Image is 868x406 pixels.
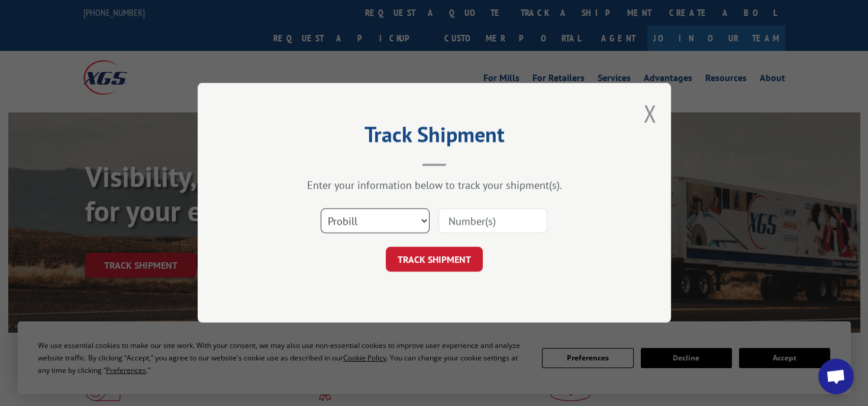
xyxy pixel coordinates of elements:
[643,98,656,129] button: Close modal
[438,209,547,234] input: Number(s)
[257,179,612,192] div: Enter your information below to track your shipment(s).
[386,247,483,272] button: TRACK SHIPMENT
[257,126,612,149] h2: Track Shipment
[818,359,854,394] div: Open chat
